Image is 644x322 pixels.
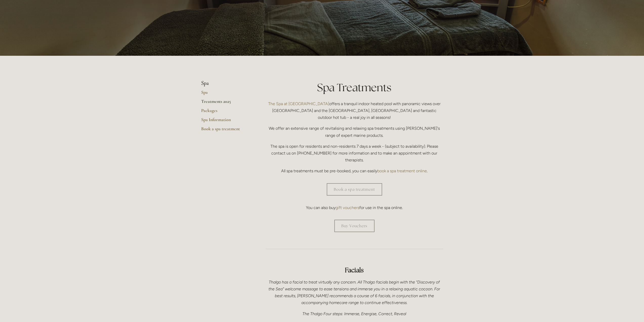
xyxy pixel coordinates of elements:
[266,125,443,139] p: We offer an extensive range of revitalising and relaxing spa treatments using [PERSON_NAME]'s ran...
[201,108,250,117] a: Packages
[377,168,427,173] a: book a spa treatment online
[266,167,443,174] p: All spa treatments must be pre-booked, you can easily .
[201,89,250,99] a: Spa
[266,204,443,211] p: You can also buy for use in the spa online.
[266,80,443,95] h1: Spa Treatments
[327,183,382,196] a: Book a spa treatment
[334,220,375,232] a: Buy Vouchers
[336,205,359,210] a: gift vouchers
[201,80,250,87] li: Spa
[345,266,364,274] strong: Facials
[268,101,329,106] a: The Spa at [GEOGRAPHIC_DATA]
[268,280,441,305] em: Thalgo has a facial to treat virtually any concern. All Thalgo facials begin with the “Discovery ...
[201,117,250,126] a: Spa Information
[266,143,443,164] p: The spa is open for residents and non-residents 7 days a week - (subject to availability). Please...
[302,311,406,316] em: The Thalgo Four steps: Immerse, Energise, Correct, Reveal
[201,99,250,108] a: Treatments 2025
[266,100,443,121] p: offers a tranquil indoor heated pool with panoramic views over [GEOGRAPHIC_DATA] and the [GEOGRAP...
[201,126,250,135] a: Book a spa treatment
